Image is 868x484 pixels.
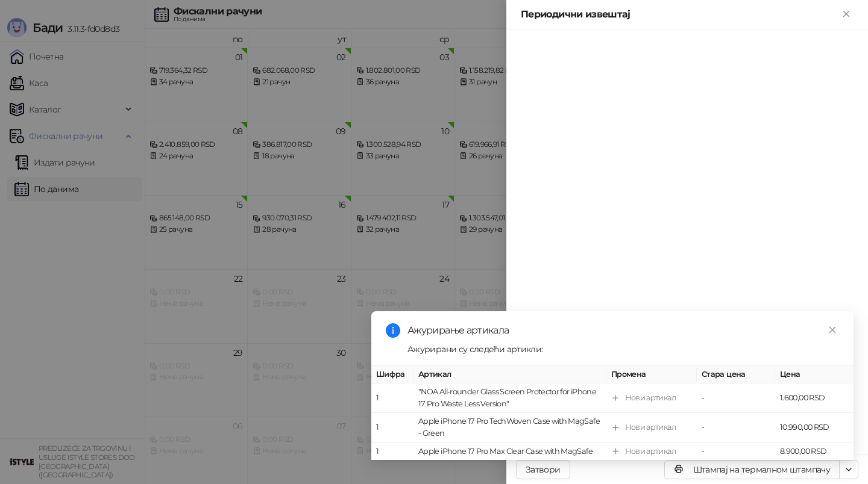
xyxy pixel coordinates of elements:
div: Ажурирани су следећи артикли: [407,343,839,356]
th: Промена [606,366,697,383]
div: Нови артикал [625,422,676,434]
td: "NOA All-rounder Glass Screen Protector for iPhone 17 Pro Waste Less Version" [414,383,606,413]
td: 1 [371,414,414,443]
td: - [697,414,775,443]
span: info-circle [386,323,400,338]
td: 1 [371,443,414,461]
button: Close [839,7,854,22]
th: Артикал [414,366,606,383]
td: 1 [371,383,414,413]
th: Стара цена [697,366,775,383]
th: Цена [775,366,854,383]
td: Apple iPhone 17 Pro TechWoven Case with MagSafe - Green [414,414,606,443]
div: Ажурирање артикала [407,323,839,338]
td: - [697,443,775,461]
div: Периодични извештај [521,7,839,22]
span: close [828,326,837,334]
td: - [697,383,775,413]
td: 10.990,00 RSD [775,414,854,443]
button: Штампај на термалном штампачу [664,460,840,479]
td: Apple iPhone 17 Pro Max Clear Case with MagSafe [414,443,606,461]
td: 8.900,00 RSD [775,443,854,461]
div: Нови артикал [625,392,676,405]
td: 1.600,00 RSD [775,383,854,413]
button: Затвори [516,460,570,479]
a: Close [826,323,839,337]
div: Нови артикал [625,445,676,458]
th: Шифра [371,366,414,383]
